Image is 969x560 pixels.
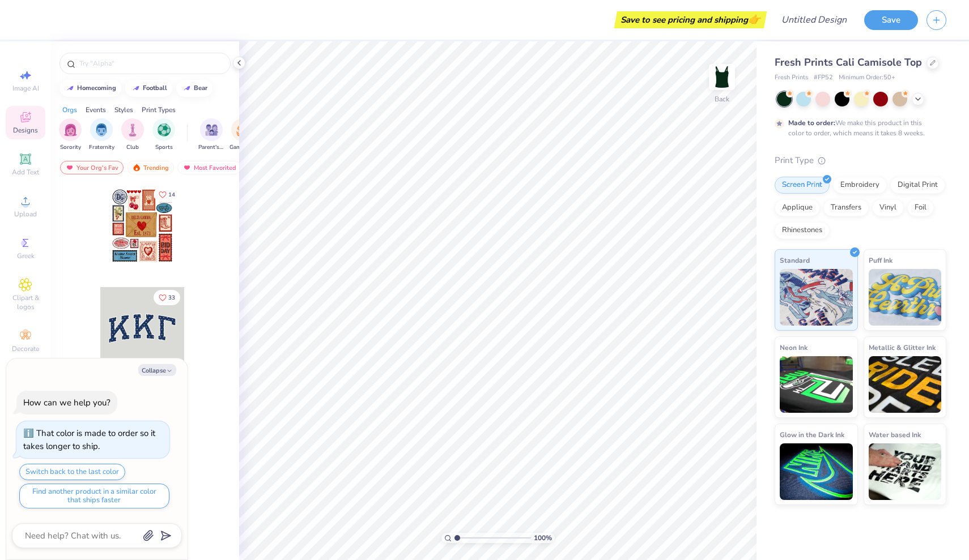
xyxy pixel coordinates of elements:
[154,187,180,202] button: Like
[869,356,942,413] img: Metallic & Glitter Ink
[59,80,121,97] button: homecoming
[775,199,820,216] div: Applique
[77,85,116,91] div: homecoming
[715,94,729,104] div: Back
[126,123,139,136] img: Club Image
[158,123,171,136] img: Sports Image
[772,8,856,31] input: Untitled Design
[869,341,936,353] span: Metallic & Glitter Ink
[869,254,892,266] span: Puff Ink
[890,177,945,194] div: Digital Print
[95,123,108,136] img: Fraternity Image
[17,251,35,260] span: Greek
[236,123,249,136] img: Game Day Image
[229,143,256,152] span: Game Day
[198,118,224,152] div: filter for Parent's Weekend
[176,80,212,97] button: bear
[127,161,174,174] div: Trending
[19,464,125,480] button: Switch back to the last color
[131,85,141,92] img: trend_line.gif
[205,123,218,136] img: Parent's Weekend Image
[114,105,133,115] div: Styles
[86,105,106,115] div: Events
[869,443,942,500] img: Water based Ink
[869,269,942,326] img: Puff Ink
[138,364,176,376] button: Collapse
[6,293,45,311] span: Clipart & logos
[62,105,77,115] div: Orgs
[780,443,853,500] img: Glow in the Dark Ink
[14,210,37,219] span: Upload
[23,428,155,452] div: That color is made to order so it takes longer to ship.
[775,154,946,167] div: Print Type
[229,118,256,152] button: filter button
[182,164,192,172] img: most_fav.gif
[775,177,830,194] div: Screen Print
[198,143,224,152] span: Parent's Weekend
[182,85,192,92] img: trend_line.gif
[823,199,869,216] div: Transfers
[60,143,81,152] span: Sorority
[60,161,124,174] div: Your Org's Fav
[775,73,808,83] span: Fresh Prints
[177,161,241,174] div: Most Favorited
[617,11,764,28] div: Save to see pricing and shipping
[839,73,895,83] span: Minimum Order: 50 +
[132,164,141,172] img: trending.gif
[168,295,175,301] span: 33
[194,85,207,91] div: bear
[229,118,256,152] div: filter for Game Day
[59,118,82,152] div: filter for Sorority
[78,58,223,69] input: Try "Alpha"
[59,118,82,152] button: filter button
[775,55,922,69] span: Fresh Prints Cali Camisole Top
[152,118,175,152] button: filter button
[872,199,904,216] div: Vinyl
[12,84,39,93] span: Image AI
[155,143,173,152] span: Sports
[198,118,224,152] button: filter button
[833,177,887,194] div: Embroidery
[89,143,114,152] span: Fraternity
[89,118,114,152] div: filter for Fraternity
[780,429,844,441] span: Glow in the Dark Ink
[864,10,918,30] button: Save
[534,533,552,543] span: 100 %
[814,73,833,83] span: # FP52
[788,118,835,127] strong: Made to order:
[748,12,760,26] span: 👉
[13,126,38,135] span: Designs
[143,85,167,91] div: football
[780,356,853,413] img: Neon Ink
[121,118,144,152] div: filter for Club
[780,254,810,266] span: Standard
[780,341,807,353] span: Neon Ink
[121,118,144,152] button: filter button
[12,168,39,177] span: Add Text
[19,484,169,508] button: Find another product in a similar color that ships faster
[907,199,934,216] div: Foil
[125,80,172,97] button: football
[869,429,921,441] span: Water based Ink
[152,118,175,152] div: filter for Sports
[168,192,175,198] span: 14
[66,85,75,92] img: trend_line.gif
[64,123,77,136] img: Sorority Image
[65,164,74,172] img: most_fav.gif
[142,105,176,115] div: Print Types
[154,290,180,305] button: Like
[12,344,39,353] span: Decorate
[89,118,114,152] button: filter button
[23,397,110,408] div: How can we help you?
[775,222,830,239] div: Rhinestones
[788,118,928,138] div: We make this product in this color to order, which means it takes 8 weeks.
[126,143,139,152] span: Club
[780,269,853,326] img: Standard
[711,66,733,88] img: Back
